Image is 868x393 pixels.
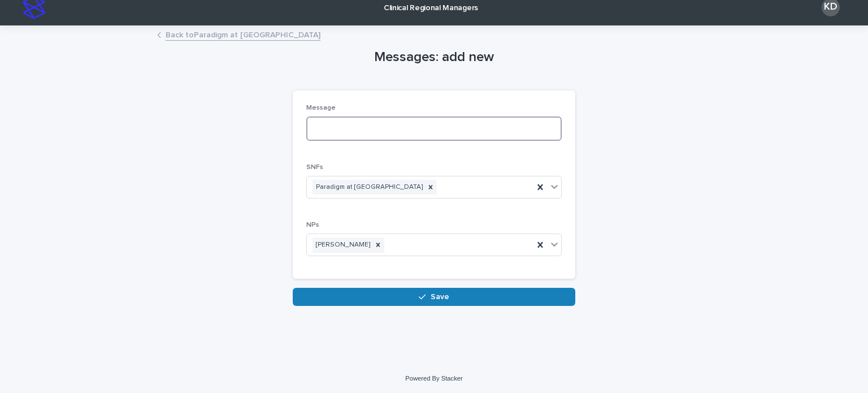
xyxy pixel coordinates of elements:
a: Back toParadigm at [GEOGRAPHIC_DATA] [166,28,320,41]
div: Paradigm at [GEOGRAPHIC_DATA] [313,180,424,195]
span: NPs [306,222,319,228]
span: Save [431,293,449,301]
button: Save [293,288,575,306]
span: SNFs [306,164,323,171]
a: Powered By Stacker [405,375,462,382]
div: [PERSON_NAME] [313,237,372,253]
h1: Messages: add new [293,49,575,66]
span: Message [306,105,336,111]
